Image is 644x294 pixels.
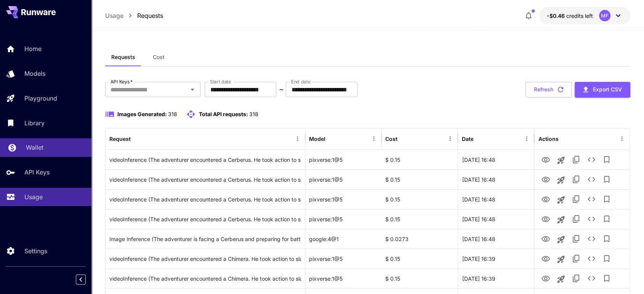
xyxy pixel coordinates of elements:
p: Settings [24,246,47,256]
button: Copy TaskUUID [569,192,584,207]
div: 02 Sep, 2025 16:48 [458,229,534,249]
nav: breadcrumb [105,11,163,20]
button: Add to library [599,271,614,286]
span: -$0.46 [547,13,566,19]
button: Add to library [599,251,614,266]
button: Copy TaskUUID [569,231,584,246]
button: View Video [538,171,553,187]
button: Add to library [599,231,614,246]
span: Images Generated: [117,111,167,117]
p: Models [24,69,45,78]
p: Requests [137,11,163,20]
div: $ 0.15 [381,209,458,229]
p: Usage [24,192,43,201]
button: Launch in playground [553,153,569,168]
div: 02 Sep, 2025 16:48 [458,189,534,209]
button: Launch in playground [553,212,569,227]
div: Request [109,136,131,142]
button: Sort [474,133,485,144]
button: Sort [398,133,409,144]
button: Add to library [599,211,614,227]
label: API Keys [111,78,133,85]
button: Add to library [599,172,614,187]
button: Copy TaskUUID [569,211,584,227]
div: Click to copy prompt [109,249,301,268]
button: Launch in playground [553,232,569,247]
button: View Video [538,251,553,266]
p: Playground [24,94,57,103]
p: ~ [279,85,283,94]
div: $ 0.15 [381,189,458,209]
button: View Video [538,270,553,286]
div: pixverse:1@5 [305,150,381,169]
div: 02 Sep, 2025 16:48 [458,209,534,229]
div: $ 0.15 [381,150,458,169]
button: Copy TaskUUID [569,172,584,187]
div: pixverse:1@5 [305,209,381,229]
button: Launch in playground [553,252,569,267]
button: See details [584,172,599,187]
div: pixverse:1@5 [305,189,381,209]
button: Open [187,84,198,95]
button: Menu [617,133,627,144]
button: See details [584,251,599,266]
button: Copy TaskUUID [569,271,584,286]
button: See details [584,192,599,207]
span: 318 [168,111,177,117]
button: Sort [326,133,337,144]
p: Wallet [26,143,43,152]
span: Requests [111,54,135,61]
button: Sort [131,133,142,144]
button: View Video [538,191,553,207]
span: Cost [153,54,165,61]
div: 02 Sep, 2025 16:39 [458,268,534,288]
button: Copy TaskUUID [569,251,584,266]
label: Start date [210,78,231,85]
button: See details [584,211,599,227]
div: 02 Sep, 2025 16:39 [458,249,534,268]
button: Menu [292,133,303,144]
button: Menu [521,133,532,144]
div: Collapse sidebar [82,273,91,286]
div: $ 0.0273 [381,229,458,249]
button: View Image [538,231,553,246]
button: Export CSV [575,82,630,97]
button: Launch in playground [553,272,569,287]
div: pixverse:1@5 [305,169,381,189]
div: MF [599,10,610,21]
div: Click to copy prompt [109,170,301,189]
div: -$0.4637 [547,12,593,20]
button: See details [584,152,599,167]
label: End date [291,78,310,85]
div: 02 Sep, 2025 16:48 [458,169,534,189]
div: pixverse:1@5 [305,268,381,288]
span: Total API requests: [199,111,248,117]
button: See details [584,271,599,286]
div: Click to copy prompt [109,209,301,229]
button: -$0.4637MF [539,7,630,24]
button: View Video [538,152,553,167]
a: Usage [105,11,123,20]
div: Cost [385,136,397,142]
div: Actions [538,136,558,142]
span: credits left [566,13,593,19]
button: Add to library [599,192,614,207]
button: View Video [538,211,553,227]
button: Collapse sidebar [76,275,86,284]
div: Click to copy prompt [109,150,301,169]
div: pixverse:1@5 [305,249,381,268]
div: Click to copy prompt [109,190,301,209]
span: 318 [249,111,258,117]
button: Menu [445,133,455,144]
button: Launch in playground [553,192,569,208]
button: Add to library [599,152,614,167]
div: Click to copy prompt [109,269,301,288]
div: google:4@1 [305,229,381,249]
p: Library [24,118,45,128]
div: $ 0.15 [381,268,458,288]
div: Model [309,136,325,142]
div: Date [461,136,473,142]
div: $ 0.15 [381,169,458,189]
div: $ 0.15 [381,249,458,268]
